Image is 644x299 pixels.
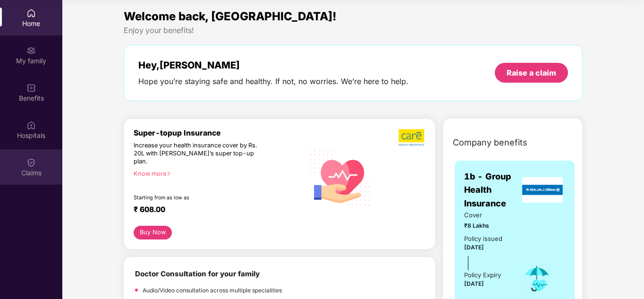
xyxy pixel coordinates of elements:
div: Know more [134,170,298,177]
div: Enjoy your benefits! [124,26,583,35]
img: icon [522,263,552,294]
div: Starting from as low as [134,195,264,201]
img: svg+xml;base64,PHN2ZyB4bWxucz0iaHR0cDovL3d3dy53My5vcmcvMjAwMC9zdmciIHhtbG5zOnhsaW5rPSJodHRwOi8vd3... [304,140,377,214]
img: insurerLogo [522,177,563,203]
span: [DATE] [464,244,484,251]
img: physica%20-%20Edited.png [376,268,424,281]
span: [DATE] [464,280,484,287]
img: svg+xml;base64,PHN2ZyB3aWR0aD0iMjAiIGhlaWdodD0iMjAiIHZpZXdCb3g9IjAgMCAyMCAyMCIgZmlsbD0ibm9uZSIgeG... [26,46,36,55]
img: b5dec4f62d2307b9de63beb79f102df3.png [398,128,425,146]
img: svg+xml;base64,PHN2ZyBpZD0iQ2xhaW0iIHhtbG5zPSJodHRwOi8vd3d3LnczLm9yZy8yMDAwL3N2ZyIgd2lkdGg9IjIwIi... [26,158,36,167]
div: Policy issued [464,234,502,244]
span: Cover [464,210,508,220]
div: Super-topup Insurance [134,128,304,137]
b: Doctor Consultation for your family [135,269,260,278]
div: ₹ 608.00 [134,205,295,216]
img: svg+xml;base64,PHN2ZyBpZD0iSG9zcGl0YWxzIiB4bWxucz0iaHR0cDovL3d3dy53My5vcmcvMjAwMC9zdmciIHdpZHRoPS... [26,120,36,130]
span: right [166,171,171,176]
img: svg+xml;base64,PHN2ZyBpZD0iSG9tZSIgeG1sbnM9Imh0dHA6Ly93d3cudzMub3JnLzIwMDAvc3ZnIiB3aWR0aD0iMjAiIG... [26,9,36,18]
button: Buy Now [134,226,172,239]
span: ₹8 Lakhs [464,221,508,230]
div: Policy Expiry [464,270,501,280]
div: Hey, [PERSON_NAME] [138,60,408,71]
p: Audio/Video consultation across multiple specialities [143,286,282,295]
div: Increase your health insurance cover by Rs. 20L with [PERSON_NAME]’s super top-up plan. [134,142,263,166]
div: Raise a claim [507,68,556,78]
span: Welcome back, [GEOGRAPHIC_DATA]! [124,9,337,23]
span: 1b - Group Health Insurance [464,170,520,210]
div: Hope you’re staying safe and healthy. If not, no worries. We’re here to help. [138,77,408,86]
img: svg+xml;base64,PHN2ZyBpZD0iQmVuZWZpdHMiIHhtbG5zPSJodHRwOi8vd3d3LnczLm9yZy8yMDAwL3N2ZyIgd2lkdGg9Ij... [26,83,36,93]
span: Company benefits [453,136,527,149]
